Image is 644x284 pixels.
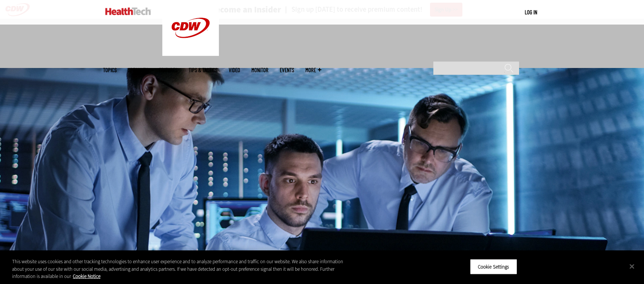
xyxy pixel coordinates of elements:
a: Tips & Tactics [189,67,217,73]
a: Events [280,67,294,73]
a: Features [159,67,177,73]
div: This website uses cookies and other tracking technologies to enhance user experience and to analy... [12,258,354,280]
img: Home [105,8,151,15]
a: MonITor [251,67,268,73]
div: User menu [525,8,537,16]
button: Cookie Settings [470,259,517,275]
a: More information about your privacy [73,273,100,279]
a: Video [229,67,240,73]
span: Topics [103,67,117,73]
span: Specialty [128,67,148,73]
span: More [305,67,321,73]
button: Close [624,258,640,275]
a: CDW [162,50,219,58]
a: Log in [525,9,537,15]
